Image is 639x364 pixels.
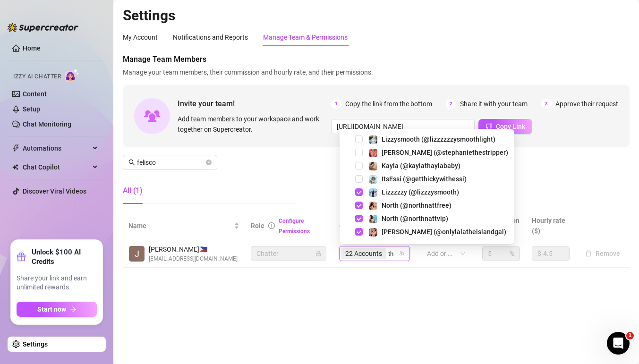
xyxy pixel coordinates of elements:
button: Remove [581,248,624,259]
a: Settings [23,340,48,348]
span: Share your link and earn unlimited rewards [17,274,97,292]
div: Manage Team & Permissions [263,32,348,42]
span: Manage your team members, their commission and hourly rate, and their permissions. [123,67,630,77]
span: Start now [37,305,66,313]
span: [EMAIL_ADDRESS][DOMAIN_NAME] [149,254,238,263]
span: thunderbolt [12,144,20,152]
div: My Account [123,32,158,42]
span: search [128,159,135,166]
span: North (@northnattvip) [382,215,448,222]
span: lock [315,251,321,256]
a: Home [23,44,41,52]
iframe: Intercom live chat [607,332,630,355]
span: Lizzzzzy (@lizzzysmooth) [382,188,459,196]
a: Configure Permissions [279,218,310,235]
span: Chatter [256,246,321,261]
span: Copy the link from the bottom [345,99,432,109]
span: Copy Link [496,123,525,130]
a: Chat Monitoring [23,120,71,128]
img: John Dhel Felisco [129,246,145,262]
strong: Unlock $100 AI Credits [32,247,97,266]
input: Search members [137,157,204,168]
span: 22 Accounts [341,248,386,259]
span: copy [486,123,492,129]
th: Name [123,212,245,240]
span: [PERSON_NAME] (@onlylalatheislandgal) [382,228,506,236]
span: [PERSON_NAME] 🇵🇭 [149,244,238,254]
span: Manage Team Members [123,54,630,65]
span: Role [251,222,264,229]
span: Add team members to your workspace and work together on Supercreator. [178,114,327,135]
span: info-circle [268,222,275,229]
button: close-circle [206,160,212,165]
span: 2 [446,99,456,109]
span: Select tree node [355,149,363,156]
span: Select tree node [355,175,363,183]
span: Select tree node [355,215,363,222]
span: Select tree node [355,162,363,169]
img: North (@northnattfree) [369,202,377,210]
img: logo-BBDzfeDw.svg [8,23,78,32]
span: Invite your team! [178,98,331,110]
img: North (@northnattvip) [369,215,377,223]
div: All (1) [123,185,143,196]
th: Hourly rate ($) [526,212,576,240]
img: ItsEssi (@getthickywithessi) [369,175,377,184]
span: Select tree node [355,228,363,236]
button: Copy Link [478,119,532,134]
span: Approve their request [555,99,618,109]
span: Select tree node [355,135,363,143]
span: 3 [541,99,552,109]
span: Izzy AI Chatter [13,72,61,81]
span: 1 [331,99,341,109]
span: Select tree node [355,188,363,196]
span: Share it with your team [460,99,528,109]
img: Stephanie (@stephaniethestripper) [369,149,377,157]
span: Lizzysmooth (@lizzzzzzysmoothlight) [382,135,495,143]
span: Automations [23,141,90,156]
img: Lizzzzzy (@lizzzysmooth) [369,188,377,197]
button: Start nowarrow-right [17,302,97,317]
span: Kayla (@kaylathaylababy) [382,162,460,169]
span: arrow-right [70,306,77,313]
img: Kayla (@kaylathaylababy) [369,162,377,170]
span: North (@northnattfree) [382,202,452,209]
a: Setup [23,105,40,113]
img: AI Chatter [65,68,79,82]
img: Lalita (@onlylalatheislandgal) [369,228,377,237]
a: Content [23,90,47,98]
span: 1 [626,332,634,339]
span: 22 Accounts [345,248,382,259]
span: Creator accounts [339,220,401,231]
img: Lizzysmooth (@lizzzzzzysmoothlight) [369,135,377,144]
span: gift [17,252,26,262]
a: Discover Viral Videos [23,187,86,195]
img: Chat Copilot [12,164,18,170]
span: Name [128,220,232,231]
span: Select tree node [355,202,363,209]
div: Notifications and Reports [173,32,248,42]
span: [PERSON_NAME] (@stephaniethestripper) [382,149,508,156]
h2: Settings [123,7,630,25]
span: team [399,251,405,256]
span: ItsEssi (@getthickywithessi) [382,175,467,183]
span: Chat Copilot [23,160,90,175]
